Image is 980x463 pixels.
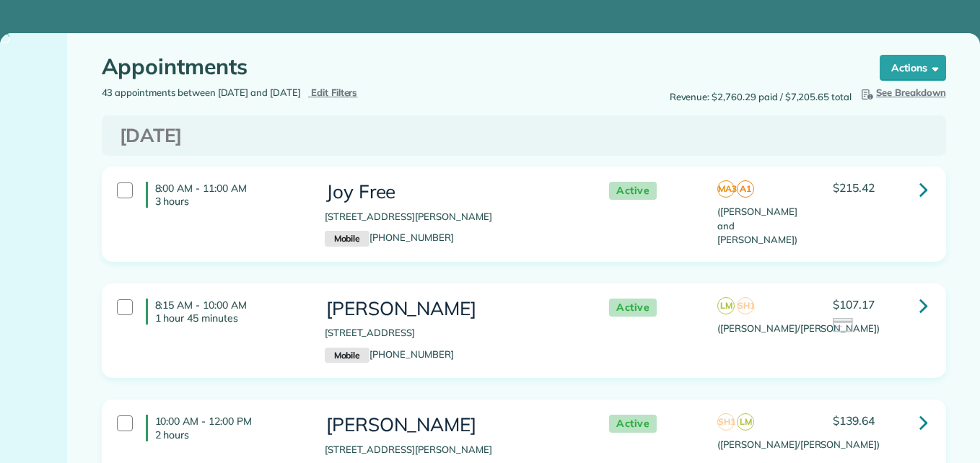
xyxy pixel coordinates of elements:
h4: 8:15 AM - 10:00 AM [146,299,303,325]
h3: [PERSON_NAME] [325,415,580,436]
a: Mobile[PHONE_NUMBER] [325,348,454,360]
h3: Joy Free [325,182,580,203]
p: [STREET_ADDRESS][PERSON_NAME] [325,443,580,457]
p: [STREET_ADDRESS] [325,326,580,340]
p: [STREET_ADDRESS][PERSON_NAME] [325,210,580,224]
span: LM [737,413,754,431]
span: $139.64 [833,413,875,428]
span: SH1 [717,413,735,431]
h1: Appointments [102,55,852,79]
p: 2 hours [155,428,303,441]
span: ([PERSON_NAME] and [PERSON_NAME]) [717,206,797,245]
p: 3 hours [155,195,303,208]
span: ([PERSON_NAME]/[PERSON_NAME]) [717,322,880,334]
span: $107.17 [833,297,875,312]
span: Revenue: $2,760.29 paid / $7,205.65 total [670,90,852,105]
span: Active [609,415,657,433]
div: 43 appointments between [DATE] and [DATE] [91,86,524,100]
span: MA3 [717,180,735,198]
button: See Breakdown [859,86,946,100]
h3: [DATE] [120,125,928,146]
small: Mobile [325,231,369,247]
span: ([PERSON_NAME]/[PERSON_NAME]) [717,438,880,450]
span: Active [609,182,657,200]
small: Mobile [325,348,369,363]
span: $215.42 [833,180,875,195]
h3: [PERSON_NAME] [325,299,580,319]
img: icon_credit_card_neutral-3d9a980bd25ce6dbb0f2033d7200983694762465c175678fcbc2d8f4bc43548e.png [833,318,854,334]
button: Actions [880,55,946,81]
span: Edit Filters [311,87,358,98]
span: SH1 [737,297,754,314]
h4: 8:00 AM - 11:00 AM [146,182,303,208]
p: 1 hour 45 minutes [155,312,303,325]
span: LM [717,297,735,314]
a: Mobile[PHONE_NUMBER] [325,231,454,243]
span: A1 [737,180,754,198]
a: Edit Filters [308,87,358,98]
span: Active [609,299,657,317]
h4: 10:00 AM - 12:00 PM [146,415,303,441]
